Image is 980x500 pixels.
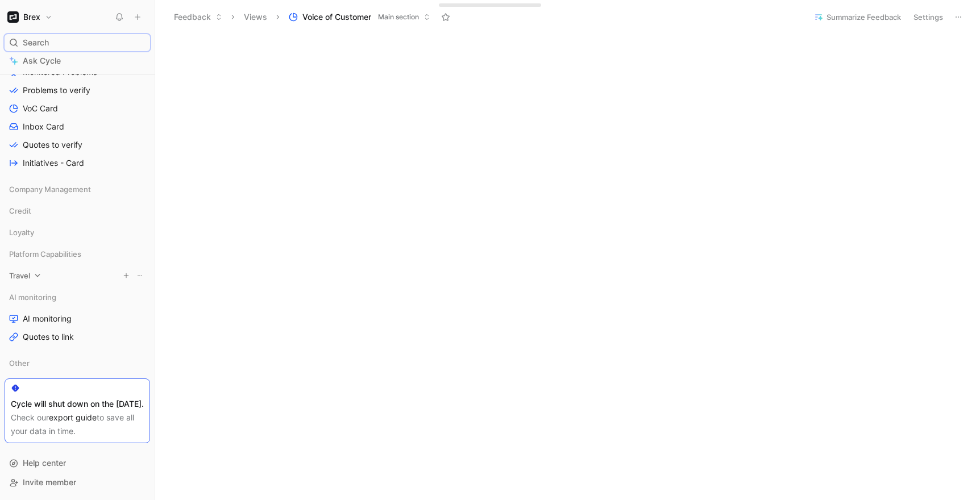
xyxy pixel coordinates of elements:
[5,136,150,153] a: Quotes to verify
[23,103,58,114] span: VoC Card
[5,474,150,491] div: Invite member
[11,397,144,411] div: Cycle will shut down on the [DATE].
[9,205,31,216] span: Credit
[5,455,150,472] div: Help center
[23,121,64,132] span: Inbox Card
[23,157,84,169] span: Initiatives - Card
[9,184,91,195] span: Company Management
[5,34,150,51] div: Search
[23,139,82,151] span: Quotes to verify
[378,11,419,23] span: Main section
[11,411,144,438] div: Check our to save all your data in time.
[23,12,40,22] h1: Brex
[5,267,150,287] div: Travel
[9,291,56,303] span: AI monitoring
[5,9,55,25] button: BrexBrex
[5,328,150,345] a: Quotes to link
[5,224,150,244] div: Loyalty
[5,181,150,201] div: Company Management
[5,100,150,117] a: VoC Card
[5,267,150,284] div: Travel
[5,82,150,99] a: Problems to verify
[9,227,34,238] span: Loyalty
[23,458,66,468] span: Help center
[23,313,72,324] span: AI monitoring
[5,202,150,223] div: Credit
[9,357,30,369] span: Other
[5,52,150,69] a: Ask Cycle
[9,270,30,281] span: Travel
[49,413,97,422] a: export guide
[5,245,150,266] div: Platform Capabilities
[5,289,150,306] div: AI monitoring
[5,355,150,372] div: Other
[809,9,906,25] button: Summarize Feedback
[23,54,61,68] span: Ask Cycle
[239,9,272,26] button: Views
[9,248,81,260] span: Platform Capabilities
[5,355,150,375] div: Other
[5,310,150,327] a: AI monitoring
[302,11,371,23] span: Voice of Customer
[5,202,150,219] div: Credit
[23,331,74,343] span: Quotes to link
[23,477,76,487] span: Invite member
[5,118,150,135] a: Inbox Card
[5,24,150,172] div: CardCard Experience ProblemsMonitored ProblemsProblems to verifyVoC CardInbox CardQuotes to verif...
[5,245,150,262] div: Platform Capabilities
[23,36,49,49] span: Search
[5,155,150,172] a: Initiatives - Card
[284,9,435,26] button: Voice of CustomerMain section
[5,224,150,241] div: Loyalty
[908,9,948,25] button: Settings
[7,11,19,23] img: Brex
[23,85,90,96] span: Problems to verify
[5,181,150,198] div: Company Management
[169,9,227,26] button: Feedback
[5,289,150,345] div: AI monitoringAI monitoringQuotes to link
